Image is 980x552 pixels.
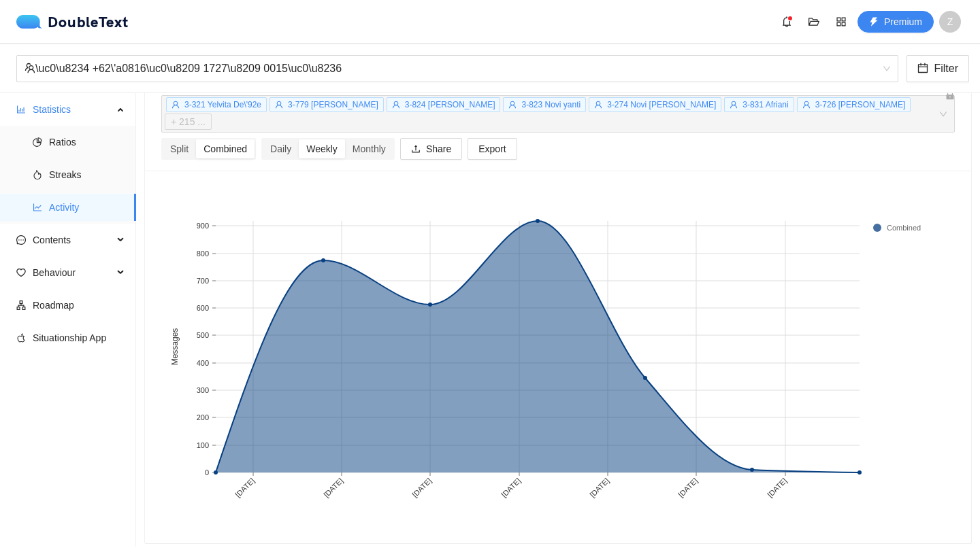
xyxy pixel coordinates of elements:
[869,17,879,28] span: thunderbolt
[802,101,811,109] span: user
[426,141,451,156] span: Share
[263,139,299,158] div: Daily
[49,161,125,188] span: Streaks
[16,300,26,310] span: apartment
[16,15,129,29] div: DoubleText
[197,331,209,339] text: 500
[777,16,797,27] span: bell
[884,14,922,29] span: Premium
[184,100,261,109] span: 3-321 Yelvita De\'92e
[288,100,378,109] span: 3-779 [PERSON_NAME]
[400,138,462,160] button: uploadShare
[322,477,344,499] text: [DATE]
[171,114,206,129] span: + 215 ...
[24,63,35,73] span: team
[676,477,699,499] text: [DATE]
[906,55,969,82] button: calendarFilter
[197,441,209,449] text: 100
[804,16,824,27] span: folder-open
[815,100,906,109] span: 3-726 [PERSON_NAME]
[934,60,958,77] span: Filter
[16,15,48,29] img: logo
[275,101,283,109] span: user
[405,100,495,109] span: 3-824 [PERSON_NAME]
[588,477,610,499] text: [DATE]
[607,100,716,109] span: 3-274 Novi [PERSON_NAME]
[917,63,928,75] span: calendar
[33,170,42,179] span: fire
[508,101,517,109] span: user
[16,105,26,114] span: bar-chart
[411,144,421,155] span: upload
[16,333,26,343] span: apple
[16,15,129,29] a: logoDoubleText
[521,100,581,109] span: 3-823 Novi yanti
[197,304,209,312] text: 600
[830,11,852,33] button: appstore
[170,328,180,366] text: Messages
[33,292,125,319] span: Roadmap
[205,468,209,477] text: 0
[33,137,42,147] span: pie-chart
[196,139,255,158] div: Combined
[857,11,934,33] button: thunderboltPremium
[594,101,602,109] span: user
[171,101,180,109] span: user
[730,101,738,109] span: user
[165,114,212,130] span: + 215 ...
[766,477,788,499] text: [DATE]
[197,249,209,258] text: 800
[776,11,798,33] button: bell
[947,11,953,33] span: Z
[500,477,522,499] text: [DATE]
[49,128,125,156] span: Ratios
[16,268,26,277] span: heart
[233,477,256,499] text: [DATE]
[468,138,517,160] button: Export
[299,139,345,158] div: Weekly
[33,203,42,212] span: line-chart
[410,477,433,499] text: [DATE]
[197,413,209,421] text: 200
[24,56,878,82] div: \uc0\u8234 +62\'a0816\uc0\u8209 1727\u8209 0015\uc0\u8236
[33,259,113,286] span: Behaviour
[945,90,955,100] span: lock
[392,101,400,109] span: user
[33,96,113,123] span: Statistics
[742,100,788,109] span: 3-831 Afriani
[831,16,851,27] span: appstore
[803,11,825,33] button: folder-open
[197,222,209,230] text: 900
[33,324,125,351] span: Situationship App
[197,386,209,394] text: 300
[478,141,506,156] span: Export
[197,359,209,367] text: 400
[163,139,196,158] div: Split
[197,277,209,285] text: 700
[345,139,393,158] div: Monthly
[24,56,890,82] span: \uc0\u8234 +62\'a0816\uc0\u8209 1727\u8209 0015\uc0\u8236
[16,235,26,245] span: message
[49,194,125,221] span: Activity
[33,226,113,254] span: Contents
